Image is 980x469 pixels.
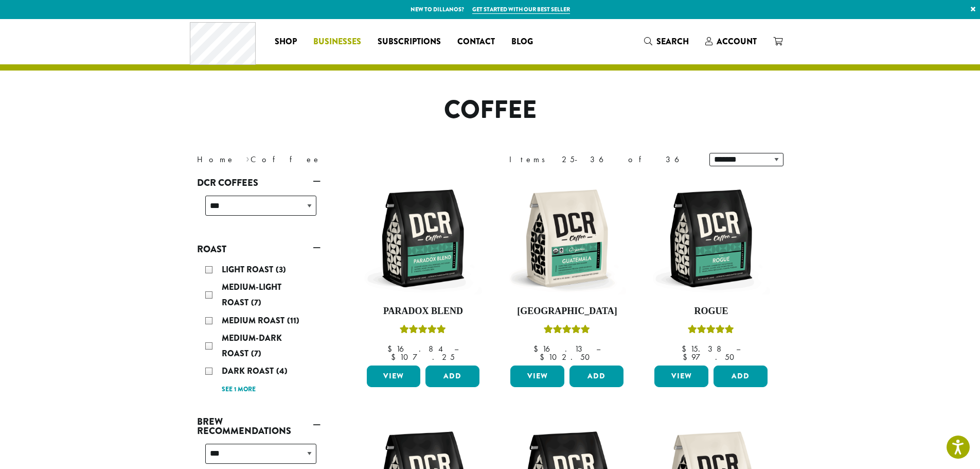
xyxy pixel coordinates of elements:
[540,352,595,362] bdi: 102.50
[400,323,446,339] div: Rated 5.00 out of 5
[367,366,421,387] a: View
[364,179,483,361] a: Paradox BlendRated 5.00 out of 5
[457,36,495,48] span: Contact
[287,315,299,326] span: (11)
[197,240,320,258] a: Roast
[656,36,689,47] span: Search
[313,36,361,48] span: Businesses
[197,153,475,166] nav: Breadcrumb
[652,179,770,298] img: DCR-12oz-Rogue-Stock-scaled.png
[387,343,396,354] span: $
[391,352,455,362] bdi: 107.25
[222,332,282,359] span: Medium-Dark Roast
[275,36,297,48] span: Shop
[251,348,261,359] span: (7)
[276,264,286,275] span: (3)
[508,179,626,298] img: DCR-12oz-FTO-Guatemala-Stock-scaled.png
[533,343,542,354] span: $
[387,343,444,354] bdi: 16.84
[717,36,757,47] span: Account
[736,343,740,354] span: –
[510,366,564,387] a: View
[276,365,288,377] span: (4)
[425,366,479,387] button: Add
[189,95,791,125] h1: Coffee
[682,343,690,354] span: $
[714,366,768,387] button: Add
[378,36,441,48] span: Subscriptions
[508,179,626,361] a: [GEOGRAPHIC_DATA]Rated 5.00 out of 5
[511,36,533,48] span: Blog
[391,352,400,362] span: $
[364,306,483,317] h4: Paradox Blend
[509,153,694,166] div: Items 25-36 of 36
[197,258,320,401] div: Roast
[222,365,276,377] span: Dark Roast
[683,352,691,362] span: $
[540,352,548,362] span: $
[688,323,734,339] div: Rated 5.00 out of 5
[682,343,726,354] bdi: 15.38
[197,192,320,228] div: DCR Coffees
[569,366,623,387] button: Add
[251,297,261,308] span: (7)
[508,306,626,317] h4: [GEOGRAPHIC_DATA]
[266,33,305,50] a: Shop
[222,385,256,395] a: See 1 more
[652,179,770,361] a: RogueRated 5.00 out of 5
[364,179,482,298] img: DCR-12oz-Paradox-Blend-Stock-scaled.png
[533,343,586,354] bdi: 16.13
[222,281,281,308] span: Medium-Light Roast
[197,174,320,192] a: DCR Coffees
[197,154,235,165] a: Home
[596,343,600,354] span: –
[654,366,708,387] a: View
[197,413,320,440] a: Brew Recommendations
[222,264,276,275] span: Light Roast
[222,315,287,326] span: Medium Roast
[246,150,250,166] span: ›
[454,343,458,354] span: –
[652,306,770,317] h4: Rogue
[544,323,590,339] div: Rated 5.00 out of 5
[683,352,739,362] bdi: 97.50
[472,5,570,14] a: Get started with our best seller
[636,33,697,50] a: Search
